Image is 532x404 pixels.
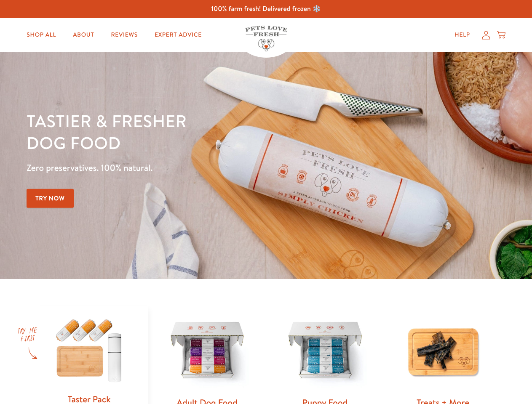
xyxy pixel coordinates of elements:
a: Help [448,27,477,43]
img: Pets Love Fresh [245,26,287,51]
a: Shop All [20,27,63,43]
a: About [66,27,101,43]
h1: Tastier & fresher dog food [27,110,346,154]
p: Zero preservatives. 100% natural. [27,160,346,175]
a: Reviews [104,27,144,43]
a: Expert Advice [148,27,209,43]
a: Try Now [27,189,74,208]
